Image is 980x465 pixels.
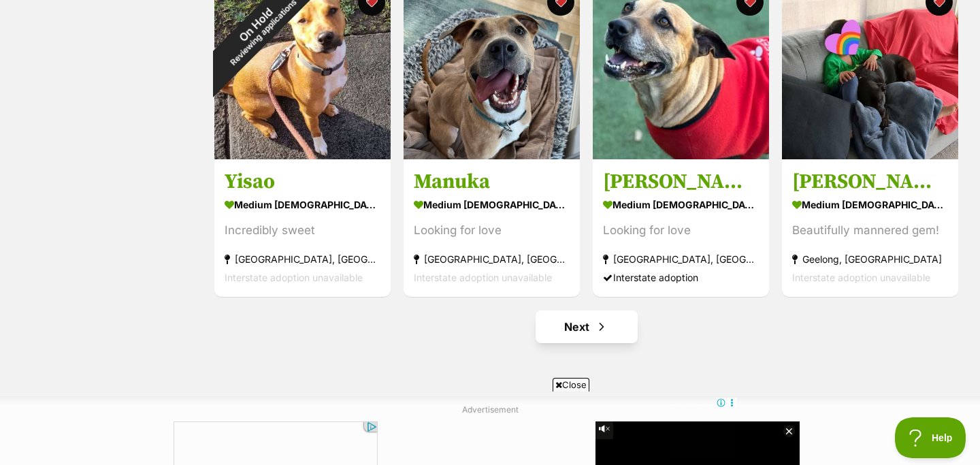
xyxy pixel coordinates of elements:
div: Beautifully mannered gem! [792,221,948,240]
a: On HoldReviewing applications [214,148,391,162]
div: medium [DEMOGRAPHIC_DATA] Dog [225,195,380,214]
a: Manuka medium [DEMOGRAPHIC_DATA] Dog Looking for love [GEOGRAPHIC_DATA], [GEOGRAPHIC_DATA] Inters... [404,159,580,297]
div: [GEOGRAPHIC_DATA], [GEOGRAPHIC_DATA] [225,250,380,268]
img: adc.png [194,1,203,10]
div: medium [DEMOGRAPHIC_DATA] Dog [414,195,570,214]
div: Geelong, [GEOGRAPHIC_DATA] [792,250,948,268]
div: [GEOGRAPHIC_DATA], [GEOGRAPHIC_DATA] [414,250,570,268]
span: Close [553,378,589,391]
h3: Yisao [225,169,380,195]
div: Incredibly sweet [225,221,380,240]
div: Interstate adoption [603,268,759,287]
div: Looking for love [603,221,759,240]
h3: [PERSON_NAME] [792,169,948,195]
a: Yisao medium [DEMOGRAPHIC_DATA] Dog Incredibly sweet [GEOGRAPHIC_DATA], [GEOGRAPHIC_DATA] Interst... [214,159,391,297]
span: Interstate adoption unavailable [225,272,363,283]
div: medium [DEMOGRAPHIC_DATA] Dog [792,195,948,214]
h3: [PERSON_NAME] [603,169,759,195]
div: Looking for love [414,221,570,240]
iframe: Help Scout Beacon - Open [895,417,966,458]
iframe: Advertisement [242,397,738,458]
span: Interstate adoption unavailable [414,272,552,283]
nav: Pagination [213,310,960,343]
h3: Manuka [414,169,570,195]
a: [PERSON_NAME] medium [DEMOGRAPHIC_DATA] Dog Looking for love [GEOGRAPHIC_DATA], [GEOGRAPHIC_DATA]... [593,159,769,297]
a: Next page [536,310,638,343]
a: [PERSON_NAME] medium [DEMOGRAPHIC_DATA] Dog Beautifully mannered gem! Geelong, [GEOGRAPHIC_DATA] ... [782,159,958,297]
div: medium [DEMOGRAPHIC_DATA] Dog [603,195,759,214]
span: Interstate adoption unavailable [792,272,930,283]
div: [GEOGRAPHIC_DATA], [GEOGRAPHIC_DATA] [603,250,759,268]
